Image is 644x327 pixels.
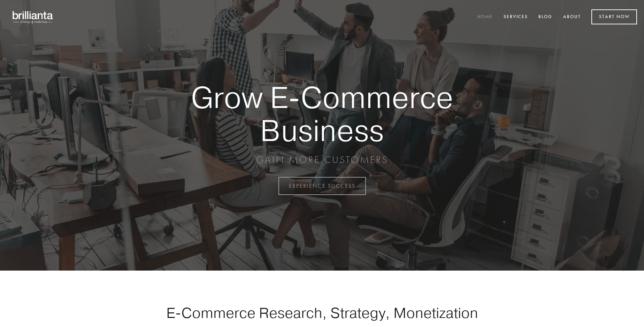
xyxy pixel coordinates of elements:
a: Services [499,11,532,23]
p: GAIN MORE CUSTOMERS [167,154,477,166]
a: Blog [534,11,557,23]
img: brillianta - research, strategy, marketing [7,7,59,27]
a: EXPERIENCE SUCCESS [278,177,366,195]
a: Home [473,11,497,23]
h1: E-Commerce Research, Strategy, Monetization [144,304,500,321]
strong: Grow E-Commerce Business [167,81,477,147]
a: About [559,11,585,23]
a: Start Now [591,9,637,24]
